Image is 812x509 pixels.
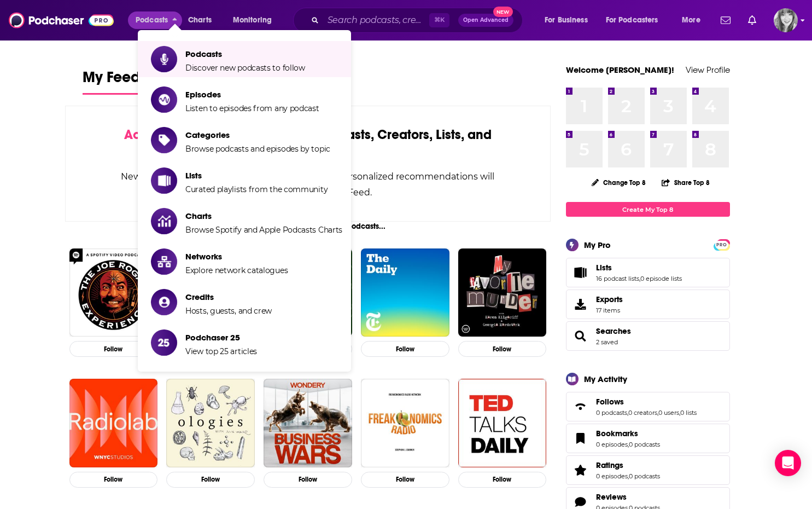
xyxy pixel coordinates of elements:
img: Ologies with Alie Ward [166,379,255,467]
img: User Profile [774,8,798,32]
span: 17 items [596,306,623,314]
a: Podchaser - Follow, Share and Rate Podcasts [9,10,114,31]
a: Lists [596,263,682,273]
span: Exports [596,294,623,304]
span: Lists [566,258,730,287]
a: Welcome [PERSON_NAME]! [566,65,674,75]
span: Hosts, guests, and crew [185,306,272,316]
div: Search podcasts, credits, & more... [303,8,533,33]
a: 16 podcast lists [596,275,639,282]
img: The Daily [361,248,449,337]
span: Logged in as KPotts [774,8,798,32]
div: Not sure who to follow? Try these podcasts... [65,222,551,231]
a: Ratings [570,462,592,478]
span: Follows [566,392,730,421]
span: Bookmarks [596,429,638,438]
a: Searches [570,328,592,344]
a: 0 episode lists [640,275,682,282]
a: Searches [596,326,631,336]
span: Exports [570,297,592,312]
span: Lists [185,170,328,181]
a: Charts [181,11,218,29]
span: Podcasts [136,13,168,28]
a: 0 podcasts [629,472,660,480]
a: TED Talks Daily [458,379,547,467]
button: Show profile menu [774,8,798,32]
button: open menu [599,11,674,29]
a: 0 creators [628,409,657,417]
button: Follow [166,472,255,488]
span: View top 25 articles [185,346,257,356]
a: Bookmarks [570,431,592,446]
a: Reviews [596,492,660,502]
input: Search podcasts, credits, & more... [323,11,429,29]
span: , [657,409,658,417]
span: New [493,7,513,17]
a: View Profile [686,65,730,75]
span: , [627,409,628,417]
button: Change Top 8 [585,176,653,189]
span: Explore network catalogues [185,265,288,275]
span: , [628,472,629,480]
button: Follow [69,341,158,357]
button: Follow [458,472,547,488]
span: For Business [545,13,588,28]
span: For Podcasters [606,13,658,28]
a: 2 saved [596,338,618,346]
img: Freakonomics Radio [361,379,449,467]
img: Business Wars [264,379,352,467]
img: The Joe Rogan Experience [69,248,158,337]
button: open menu [537,11,601,29]
span: Episodes [185,89,319,100]
span: ⌘ K [429,13,449,27]
span: Curated playlists from the community [185,184,328,194]
span: Activate your Feed [124,126,236,143]
a: Show notifications dropdown [716,11,735,30]
span: Bookmarks [566,424,730,453]
span: PRO [715,241,728,249]
span: More [682,13,700,28]
a: 0 episodes [596,441,628,448]
span: Monitoring [233,13,272,28]
span: Reviews [596,492,627,502]
span: Podcasts [185,49,305,59]
button: Follow [69,472,158,488]
div: New releases, episode reviews, guest credits, and personalized recommendations will begin to appe... [120,169,496,200]
img: Radiolab [69,379,158,467]
button: Follow [361,472,449,488]
img: My Favorite Murder with Karen Kilgariff and Georgia Hardstark [458,248,547,337]
span: , [628,441,629,448]
a: PRO [715,240,728,248]
a: Exports [566,290,730,319]
button: Follow [458,341,547,357]
a: 0 episodes [596,472,628,480]
button: open menu [674,11,714,29]
button: Follow [361,341,449,357]
span: Listen to episodes from any podcast [185,103,319,113]
a: 0 podcasts [629,441,660,448]
button: Open AdvancedNew [458,14,513,27]
span: Categories [185,130,330,140]
span: Browse podcasts and episodes by topic [185,144,330,154]
a: Ratings [596,460,660,470]
span: , [639,275,640,282]
a: Follows [570,399,592,414]
div: by following Podcasts, Creators, Lists, and other Users! [120,127,496,159]
span: Charts [188,13,212,28]
span: Follows [596,397,624,407]
button: close menu [128,11,182,29]
span: Searches [566,321,730,351]
span: Lists [596,263,612,273]
a: 0 users [658,409,679,417]
button: open menu [225,11,286,29]
span: Credits [185,292,272,302]
span: Networks [185,251,288,262]
button: Follow [264,472,352,488]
